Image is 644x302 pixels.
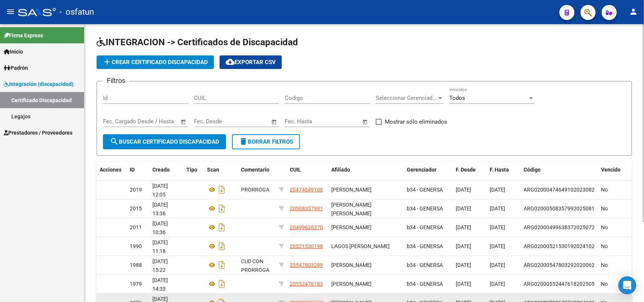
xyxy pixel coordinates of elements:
span: CUIL [290,167,301,173]
span: Comentario [241,167,269,173]
span: INTEGRACION -> Certificados de Discapacidad [97,37,298,48]
span: No [601,262,608,268]
span: Scan [207,167,219,173]
span: [PERSON_NAME] [331,224,372,230]
span: Padrón [4,64,28,72]
span: F. Hasta [490,167,509,173]
span: F. Desde [456,167,476,173]
span: Código [524,167,541,173]
span: [DATE] [456,187,471,193]
span: [DATE] [490,262,505,268]
span: ARG02000499638372025072920280729COR467 [524,224,641,230]
span: b34 - GENERSA [407,281,443,287]
span: [DATE] 12:05 [152,183,168,198]
span: Borrar Filtros [239,138,293,145]
span: b34 - GENERSA [407,243,443,249]
span: Inicio [4,48,23,56]
span: [DATE] 14:33 [152,277,168,292]
span: Gerenciador [407,167,437,173]
i: Descargar documento [217,221,227,233]
span: 2015 [130,205,142,212]
datatable-header-cell: Creado [149,162,183,178]
span: [DATE] [490,187,505,193]
span: [DATE] 11:18 [152,239,168,254]
mat-icon: add [103,57,112,66]
span: Seleccionar Gerenciador [376,95,437,101]
span: LAGOS [PERSON_NAME] [331,243,390,249]
i: Descargar documento [217,240,227,252]
datatable-header-cell: CUIL [287,162,328,178]
span: Mostrar sólo eliminados [385,117,447,126]
span: b34 - GENERSA [407,205,443,212]
mat-icon: delete [239,137,248,146]
span: 23547803299 [290,262,323,268]
span: [DATE] [490,281,505,287]
span: 20521530198 [290,243,323,249]
datatable-header-cell: Scan [204,162,238,178]
span: [DATE] [456,281,471,287]
datatable-header-cell: F. Hasta [487,162,521,178]
datatable-header-cell: Código [521,162,598,178]
span: CUD CON PRORROGA [241,258,269,273]
span: ARG02000547803292020062520260625COR467 [524,262,641,268]
span: Crear Certificado Discapacidad [103,59,208,66]
span: Tipo [186,167,197,173]
span: [DATE] [456,243,471,249]
datatable-header-cell: Afiliado [328,162,404,178]
span: No [601,187,608,193]
span: ID [130,167,135,173]
span: Buscar Certificado Discapacidad [110,138,219,145]
span: b34 - GENERSA [407,187,443,193]
span: [DATE] [456,224,471,230]
span: No [601,281,608,287]
datatable-header-cell: Vencido [598,162,632,178]
i: Descargar documento [217,278,227,290]
button: Borrar Filtros [232,134,300,149]
datatable-header-cell: Acciones [97,162,127,178]
span: Creado [152,167,170,173]
span: No [601,205,608,212]
button: Exportar CSV [220,55,282,69]
span: [PERSON_NAME] [331,281,372,287]
span: b34 - GENERSA [407,262,443,268]
button: Open calendar [361,118,370,126]
span: 2019 [130,187,142,193]
span: 20508357991 [290,205,323,212]
span: 1979 [130,281,142,287]
span: b34 - GENERSA [407,224,443,230]
div: Open Intercom Messenger [618,276,636,294]
i: Descargar documento [217,259,227,271]
span: 2011 [130,224,142,230]
datatable-header-cell: F. Desde [453,162,487,178]
i: Descargar documento [217,202,227,215]
span: Prestadores / Proveedores [4,129,72,137]
datatable-header-cell: Comentario [238,162,276,178]
span: [DATE] 10:36 [152,221,168,235]
span: Vencido [601,167,621,173]
datatable-header-cell: ID [127,162,149,178]
button: Buscar Certificado Discapacidad [103,134,226,149]
span: [DATE] 13:36 [152,202,168,216]
input: Fecha fin [140,118,177,125]
input: Fecha inicio [103,118,134,125]
span: Integración (discapacidad) [4,80,74,88]
mat-icon: cloud_download [226,57,235,66]
span: No [601,224,608,230]
span: 1988 [130,262,142,268]
input: Fecha inicio [285,118,315,125]
span: No [601,243,608,249]
span: 20552476183 [290,281,323,287]
span: Exportar CSV [226,59,276,66]
input: Fecha fin [322,118,359,125]
h3: Filtros [103,75,129,86]
span: Todos [449,95,465,101]
span: [PERSON_NAME] [PERSON_NAME] [331,202,372,216]
button: Open calendar [270,118,279,126]
datatable-header-cell: Gerenciador [404,162,453,178]
datatable-header-cell: Tipo [183,162,204,178]
span: 1990 [130,243,142,249]
span: Firma Express [4,31,43,40]
span: Afiliado [331,167,350,173]
span: 20499638370 [290,224,323,230]
mat-icon: search [110,137,119,146]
